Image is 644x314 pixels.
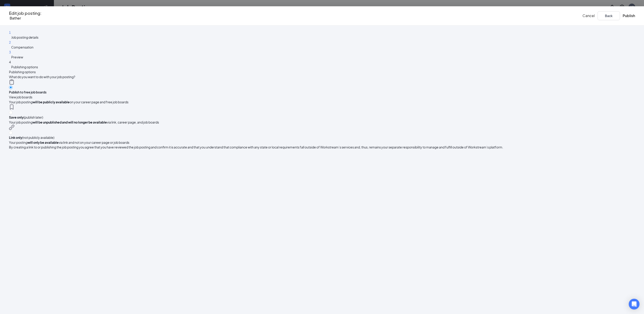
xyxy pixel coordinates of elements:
[623,13,635,18] button: Publish
[9,145,635,149] div: By creating a link to or publishing the job posting you agree that you have reviewed the job post...
[9,90,46,94] span: Publish to free job boards
[9,125,14,130] svg: LinkOnlyIcon
[9,135,22,139] strong: Link only
[33,120,107,124] strong: will be unpublished and will no longer be available
[11,35,38,39] span: Job posting details
[9,95,32,99] span: View job boards
[9,70,36,74] span: Publishing options
[9,40,11,44] span: 2
[11,45,33,49] span: Compensation
[598,11,620,20] button: Back
[9,79,14,85] svg: BoardIcon
[10,16,21,20] span: Bather
[9,140,129,144] span: Your posting via link and not on your career page or job boards
[9,104,14,110] svg: SaveOnlyIcon
[9,115,43,119] span: (publish later)
[11,65,38,69] span: Publishing options
[9,100,128,104] span: Your job posting on your career page and free job boards
[33,100,70,104] strong: will be publicly available
[9,115,24,119] strong: Save only
[9,60,11,64] span: 4
[629,299,640,310] div: Open Intercom Messenger
[11,55,23,59] span: Preview
[582,13,595,18] button: Cancel
[9,50,11,54] span: 3
[9,135,54,139] span: (not publicly available)
[9,11,42,16] h3: Edit job posting:
[27,140,59,144] strong: will only be available
[9,75,75,79] span: What do you want to do with your job posting?
[9,30,11,34] span: 1
[9,120,159,124] span: Your job posting via link, career page, and job boards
